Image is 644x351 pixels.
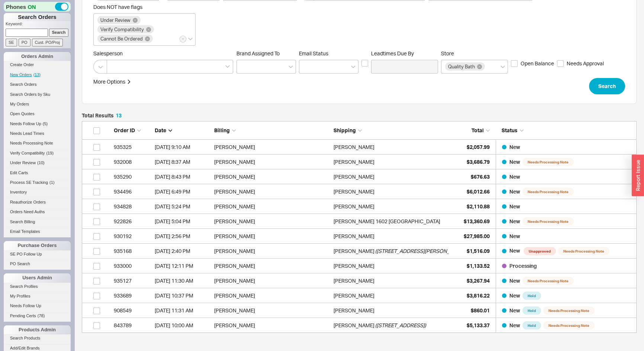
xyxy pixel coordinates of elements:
span: Salesperson [93,50,234,57]
span: ( 13 ) [33,72,41,77]
a: Needs Lead Times [4,130,71,137]
div: 933000 [114,259,151,273]
span: New [509,203,520,209]
div: 935325 [114,140,151,155]
a: 933689[DATE] 10:37 PM[PERSON_NAME][PERSON_NAME]$3,816.22New Hold [82,288,637,303]
div: Total [453,127,490,134]
button: Does NOT have flags [180,36,186,42]
span: Order ID [114,127,135,133]
input: Store [486,62,491,71]
div: 8/5/25 11:31 AM [155,303,210,318]
div: [PERSON_NAME] [214,184,330,199]
span: ( [STREET_ADDRESS] ) [375,318,426,333]
span: Hold [522,306,541,315]
div: Date [155,127,210,134]
div: 932008 [114,155,151,169]
div: 1/2/25 10:00 AM [155,318,210,333]
div: 8/20/25 8:43 PM [155,169,210,184]
a: 922826[DATE] 5:04 PM[PERSON_NAME][PERSON_NAME] 1602 [GEOGRAPHIC_DATA]$13,360.69New Needs Processi... [82,214,637,229]
span: $5,133.37 [467,322,490,328]
div: [PERSON_NAME] [214,199,330,214]
div: [PERSON_NAME] [334,303,374,318]
span: $27,985.00 [464,233,490,239]
div: 933689 [114,288,151,303]
input: Search [49,29,69,36]
div: Order ID [114,127,151,134]
a: Search Profiles [4,283,71,290]
span: Under Review [10,160,36,165]
span: Shipping [334,127,356,133]
span: ( 78 ) [38,313,45,318]
span: New [509,159,520,165]
div: 935290 [114,169,151,184]
span: New [509,277,520,284]
div: 934828 [114,199,151,214]
span: Verify Compatibility [100,27,144,32]
div: Purchase Orders [4,241,71,250]
div: 8/20/25 2:56 PM [155,229,210,244]
div: [PERSON_NAME] [214,140,330,155]
div: [PERSON_NAME] 1602 [GEOGRAPHIC_DATA] [334,214,440,229]
span: $3,816.22 [467,292,490,299]
div: [PERSON_NAME] [214,229,330,244]
div: 935168 [114,244,151,259]
span: ( 10 ) [37,160,45,165]
span: Total [471,127,484,133]
a: Create Order [4,61,71,69]
span: Needs Processing Note [522,188,574,196]
span: New [509,247,521,254]
span: Verify Compatibility [10,151,45,155]
a: 932008[DATE] 8:37 AM[PERSON_NAME][PERSON_NAME]$3,686.79New Needs Processing Note [82,155,637,169]
span: New [509,188,520,195]
div: 935127 [114,273,151,288]
a: Verify Compatibility(19) [4,149,71,157]
a: 935325[DATE] 9:10 AM[PERSON_NAME][PERSON_NAME]$2,057.99New [82,140,637,155]
div: [PERSON_NAME] [334,318,374,333]
div: [PERSON_NAME] [214,318,330,333]
span: Needs Approval [567,60,604,67]
a: My Profiles [4,292,71,300]
a: Edit Carts [4,169,71,177]
button: Search [589,78,625,94]
span: Needs Processing Note [558,247,609,255]
span: $3,267.94 [467,277,490,284]
span: Cannot Be Ordered [100,36,143,41]
span: Does NOT have flags [93,4,142,10]
span: Needs Processing Note [522,158,574,166]
span: ( 5 ) [43,121,48,126]
span: $1,516.09 [467,248,490,254]
a: Search Billing [4,218,71,226]
a: Search Orders [4,81,71,88]
span: Date [155,127,166,133]
input: Open Balance [511,60,518,67]
a: 933000[DATE] 12:11 PM[PERSON_NAME][PERSON_NAME]$1,133.52Processing [82,259,637,273]
span: Status [502,127,518,133]
span: New [509,307,520,313]
div: [PERSON_NAME] [334,288,374,303]
a: Orders Need Auths [4,208,71,216]
a: 934496[DATE] 6:49 PM[PERSON_NAME][PERSON_NAME]$6,012.66New Needs Processing Note [82,184,637,199]
input: SE [6,39,17,46]
span: ( [STREET_ADDRESS][PERSON_NAME] ) [375,244,467,259]
div: [PERSON_NAME] [214,214,330,229]
span: Store [441,50,454,56]
span: Hold [522,321,541,329]
span: New [509,218,520,224]
a: PO Search [4,260,71,268]
div: 934496 [114,184,151,199]
h1: Search Orders [4,13,71,21]
span: New [509,144,520,150]
div: Phones [4,2,71,12]
span: $676.63 [471,173,490,180]
div: [PERSON_NAME] [334,244,374,259]
a: 843789[DATE] 10:00 AM[PERSON_NAME][PERSON_NAME]([STREET_ADDRESS])$5,133.37New HoldNeeds Processin... [82,318,637,333]
div: [PERSON_NAME] [334,273,374,288]
span: Billing [214,127,230,133]
a: Under Review(10) [4,159,71,167]
input: Does NOT have flags [154,35,159,43]
a: Needs Follow Up [4,302,71,310]
span: ( 19 ) [46,151,54,155]
span: Needs Processing Note [543,306,595,315]
a: Search Products [4,334,71,342]
div: [PERSON_NAME] [334,184,374,199]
